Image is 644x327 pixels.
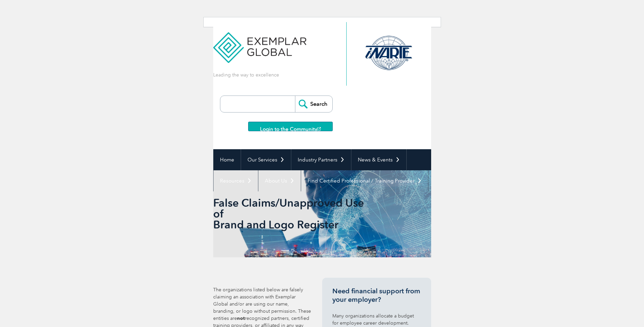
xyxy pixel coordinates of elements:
a: Login to the Community [248,122,333,131]
p: Leading the way to excellence [213,71,279,79]
a: Industry Partners [291,149,351,170]
input: Search [295,96,332,112]
a: Our Services [241,149,291,170]
img: open_square.png [317,127,321,131]
a: Find Certified Professional / Training Provider [301,170,428,191]
h3: Need financial support from your employer? [332,287,421,304]
strong: not [237,315,245,321]
h2: False Claims/Unapproved Use of Brand and Logo Register [213,197,366,230]
img: Exemplar Global [213,22,307,63]
a: Resources [214,170,258,191]
a: Home [214,149,241,170]
a: About Us [258,170,301,191]
a: News & Events [351,149,406,170]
